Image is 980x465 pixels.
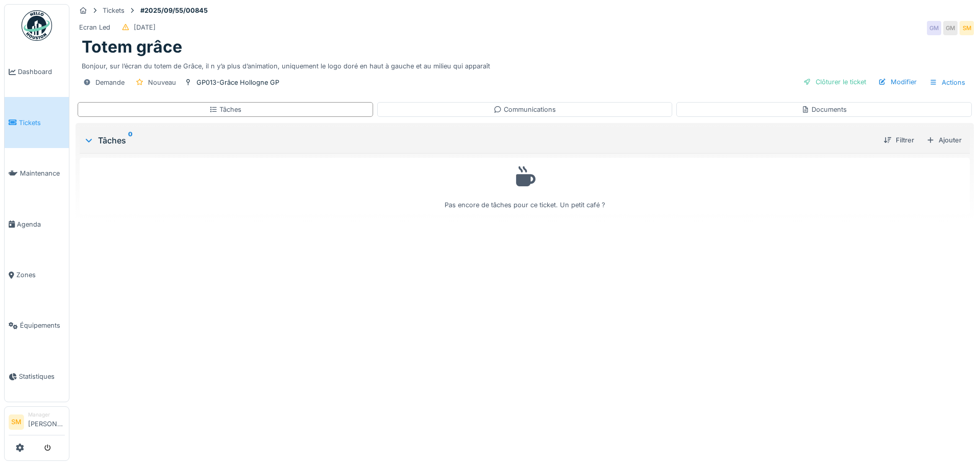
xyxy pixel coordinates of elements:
a: Agenda [5,199,69,249]
a: Maintenance [5,148,69,199]
div: Nouveau [148,78,176,87]
a: Zones [5,250,69,300]
a: Dashboard [5,46,69,97]
div: Documents [801,105,847,114]
img: Badge_color-CXgf-gQk.svg [21,10,52,41]
a: Statistiques [5,351,69,402]
a: SM Manager[PERSON_NAME] [9,411,65,435]
div: Filtrer [879,133,918,147]
div: Clôturer le ticket [799,75,870,89]
span: Maintenance [20,168,65,178]
h1: Totem grâce [82,37,182,57]
div: Modifier [874,75,921,89]
div: SM [960,21,974,35]
div: Tâches [209,105,241,114]
div: Tâches [84,134,875,146]
div: Actions [925,75,970,90]
div: Bonjour, sur l’écran du totem de Grâce, il n y’a plus d’animation, uniquement le logo doré en hau... [82,57,968,71]
span: Équipements [20,321,65,330]
div: Communications [494,105,556,114]
strong: #2025/09/55/00845 [136,6,212,15]
sup: 0 [128,134,133,146]
div: [DATE] [134,22,156,32]
div: GM [943,21,958,35]
div: Manager [28,411,65,419]
span: Dashboard [18,67,65,77]
div: Ajouter [922,133,966,147]
span: Statistiques [19,372,65,381]
li: [PERSON_NAME] [28,411,65,433]
a: Tickets [5,97,69,148]
div: Demande [95,78,125,87]
a: Équipements [5,300,69,351]
div: GP013-Grâce Hollogne GP [197,78,279,87]
div: Ecran Led [79,22,110,32]
div: Tickets [103,6,125,15]
span: Tickets [19,118,65,128]
span: Zones [16,270,65,280]
span: Agenda [17,219,65,229]
div: Pas encore de tâches pour ce ticket. Un petit café ? [86,162,963,210]
div: GM [927,21,941,35]
li: SM [9,414,24,430]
